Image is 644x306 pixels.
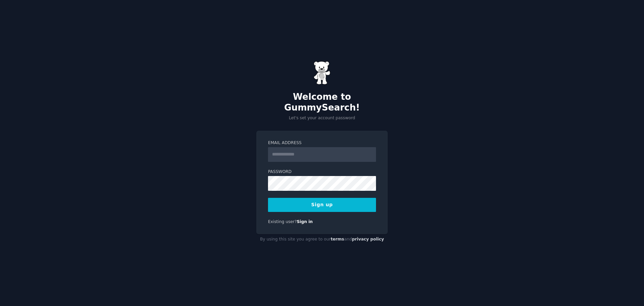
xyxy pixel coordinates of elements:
[314,61,330,85] img: Gummy Bear
[297,219,313,224] a: Sign in
[268,169,376,175] label: Password
[352,237,384,242] a: privacy policy
[256,115,388,121] p: Let's set your account password
[256,234,388,245] div: By using this site you agree to our and
[256,92,388,113] h2: Welcome to GummySearch!
[331,237,344,242] a: terms
[268,140,376,146] label: Email Address
[268,219,297,224] span: Existing user?
[268,198,376,212] button: Sign up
